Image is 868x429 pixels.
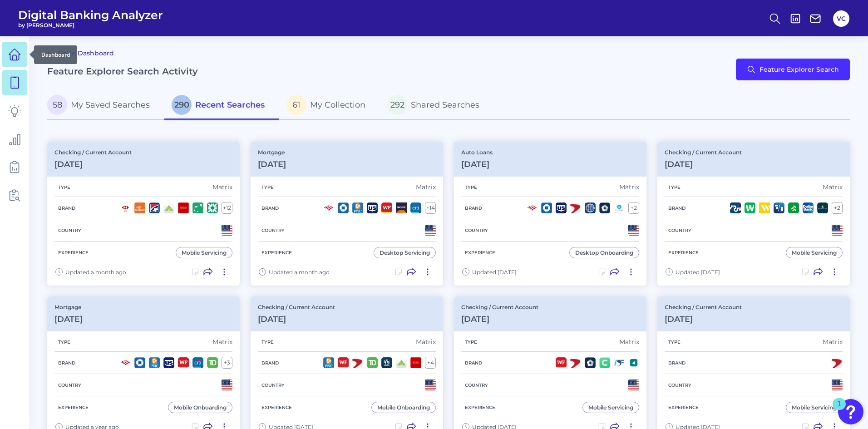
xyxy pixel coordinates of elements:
[657,142,850,286] a: Checking / Current Account[DATE]TypeMatrixBrand+2CountryExperienceMobile ServicingUpdated [DATE]
[665,339,684,345] h5: Type
[258,304,335,311] p: Checking / Current Account
[258,404,296,410] h5: Experience
[665,404,702,410] h5: Experience
[18,8,163,22] span: Digital Banking Analyzer
[759,66,839,73] span: Feature Explorer Search
[47,142,240,286] a: Checking / Current Account[DATE]TypeMatrixBrand+12CountryExperienceMobile ServicingUpdated a mont...
[258,339,277,345] h5: Type
[461,360,486,366] h5: Brand
[461,149,493,156] p: Auto Loans
[54,205,79,211] h5: Brand
[34,45,77,64] div: Dashboard
[174,404,227,411] div: Mobile Onboarding
[258,250,296,256] h5: Experience
[665,304,742,311] p: Checking / Current Account
[665,205,689,211] h5: Brand
[665,184,684,190] h5: Type
[54,314,83,324] h3: [DATE]
[172,95,192,115] span: 290
[258,205,282,211] h5: Brand
[461,382,492,388] h5: Country
[665,159,742,169] h3: [DATE]
[676,269,720,276] span: Updated [DATE]
[54,382,85,388] h5: Country
[71,100,150,110] span: My Saved Searches
[425,202,436,214] div: + 14
[258,360,282,366] h5: Brand
[286,95,306,115] span: 61
[832,202,843,214] div: + 2
[461,304,538,311] p: Checking / Current Account
[182,249,227,256] div: Mobile Servicing
[54,159,132,169] h3: [DATE]
[47,66,198,77] h2: Feature Explorer Search Activity
[665,250,702,256] h5: Experience
[380,91,494,120] a: 292Shared Searches
[736,59,850,80] button: Feature Explorer Search
[588,404,633,411] div: Mobile Servicing
[380,249,430,256] div: Desktop Servicing
[838,399,863,424] button: Open Resource Center, 1 new notification
[665,382,695,388] h5: Country
[628,202,639,214] div: + 2
[54,149,132,156] p: Checking / Current Account
[310,100,365,110] span: My Collection
[258,227,288,233] h5: Country
[792,404,837,411] div: Mobile Servicing
[416,183,436,191] div: Matrix
[54,360,79,366] h5: Brand
[461,250,499,256] h5: Experience
[65,269,126,276] span: Updated a month ago
[461,184,481,190] h5: Type
[377,404,430,411] div: Mobile Onboarding
[47,95,67,115] span: 58
[54,250,92,256] h5: Experience
[47,48,114,59] a: Go to Dashboard
[47,91,164,120] a: 58My Saved Searches
[416,338,436,346] div: Matrix
[387,95,407,115] span: 292
[258,382,288,388] h5: Country
[823,338,843,346] div: Matrix
[461,339,481,345] h5: Type
[461,227,492,233] h5: Country
[461,314,538,324] h3: [DATE]
[665,227,695,233] h5: Country
[54,227,85,233] h5: Country
[269,269,330,276] span: Updated a month ago
[454,142,646,286] a: Auto Loans[DATE]TypeMatrixBrand+2CountryExperienceDesktop OnboardingUpdated [DATE]
[258,314,335,324] h3: [DATE]
[258,149,286,156] p: Mortgage
[54,184,74,190] h5: Type
[665,314,742,324] h3: [DATE]
[461,404,499,410] h5: Experience
[792,249,837,256] div: Mobile Servicing
[54,404,92,410] h5: Experience
[279,91,380,120] a: 61My Collection
[54,339,74,345] h5: Type
[665,360,689,366] h5: Brand
[461,159,493,169] h3: [DATE]
[823,183,843,191] div: Matrix
[411,100,479,110] span: Shared Searches
[164,91,279,120] a: 290Recent Searches
[222,202,232,214] div: + 12
[18,22,163,29] span: by [PERSON_NAME]
[212,338,232,346] div: Matrix
[425,357,436,369] div: + 4
[837,404,841,416] div: 1
[258,184,277,190] h5: Type
[212,183,232,191] div: Matrix
[222,357,232,369] div: + 3
[195,100,265,110] span: Recent Searches
[461,205,486,211] h5: Brand
[619,183,639,191] div: Matrix
[251,142,443,286] a: Mortgage[DATE]TypeMatrixBrand+14CountryExperienceDesktop ServicingUpdated a month ago
[472,269,517,276] span: Updated [DATE]
[54,304,83,311] p: Mortgage
[258,159,286,169] h3: [DATE]
[833,10,849,27] button: VC
[665,149,742,156] p: Checking / Current Account
[619,338,639,346] div: Matrix
[575,249,633,256] div: Desktop Onboarding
